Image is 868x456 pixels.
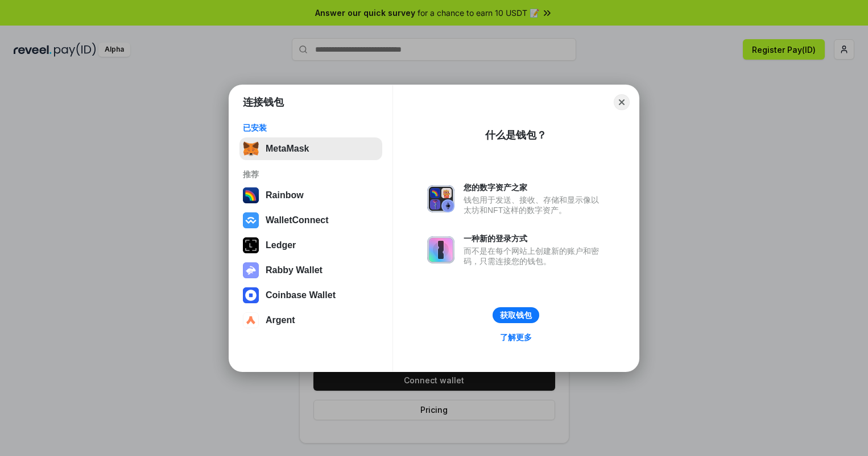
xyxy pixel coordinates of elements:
div: 推荐 [243,169,379,179]
img: svg+xml,%3Csvg%20width%3D%2228%22%20height%3D%2228%22%20viewBox%3D%220%200%2028%2028%22%20fill%3D... [243,287,259,303]
button: 获取钱包 [493,307,539,323]
div: 钱包用于发送、接收、存储和显示像以太坊和NFT这样的数字资产。 [464,195,605,215]
h1: 连接钱包 [243,95,284,109]
img: svg+xml,%3Csvg%20xmlns%3D%22http%3A%2F%2Fwww.w3.org%2F2000%2Fsvg%22%20width%3D%2228%22%20height%3... [243,237,259,253]
div: 而不是在每个网站上创建新的账户和密码，只需连接您的钱包。 [464,246,605,266]
div: MetaMask [266,144,309,154]
div: Rabby Wallet [266,265,323,275]
button: Argent [239,309,382,332]
button: MetaMask [239,137,382,160]
img: svg+xml,%3Csvg%20width%3D%2228%22%20height%3D%2228%22%20viewBox%3D%220%200%2028%2028%22%20fill%3D... [243,312,259,328]
div: 了解更多 [500,332,532,342]
img: svg+xml,%3Csvg%20xmlns%3D%22http%3A%2F%2Fwww.w3.org%2F2000%2Fsvg%22%20fill%3D%22none%22%20viewBox... [243,262,259,278]
div: 什么是钱包？ [485,128,547,142]
button: Coinbase Wallet [239,284,382,307]
div: Ledger [266,240,296,250]
button: Close [614,94,630,110]
div: Coinbase Wallet [266,290,336,300]
img: svg+xml,%3Csvg%20width%3D%22120%22%20height%3D%22120%22%20viewBox%3D%220%200%20120%20120%22%20fil... [243,187,259,203]
img: svg+xml,%3Csvg%20xmlns%3D%22http%3A%2F%2Fwww.w3.org%2F2000%2Fsvg%22%20fill%3D%22none%22%20viewBox... [427,236,454,263]
button: Rainbow [239,184,382,207]
button: Ledger [239,234,382,257]
button: Rabby Wallet [239,259,382,282]
div: Argent [266,315,295,325]
div: 一种新的登录方式 [464,233,605,244]
img: svg+xml,%3Csvg%20width%3D%2228%22%20height%3D%2228%22%20viewBox%3D%220%200%2028%2028%22%20fill%3D... [243,212,259,228]
img: svg+xml,%3Csvg%20fill%3D%22none%22%20height%3D%2233%22%20viewBox%3D%220%200%2035%2033%22%20width%... [243,141,259,157]
a: 了解更多 [493,330,539,345]
button: WalletConnect [239,209,382,232]
div: 您的数字资产之家 [464,182,605,193]
div: WalletConnect [266,215,329,225]
img: svg+xml,%3Csvg%20xmlns%3D%22http%3A%2F%2Fwww.w3.org%2F2000%2Fsvg%22%20fill%3D%22none%22%20viewBox... [427,185,454,212]
div: 获取钱包 [500,310,532,320]
div: Rainbow [266,190,304,200]
div: 已安装 [243,123,379,133]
